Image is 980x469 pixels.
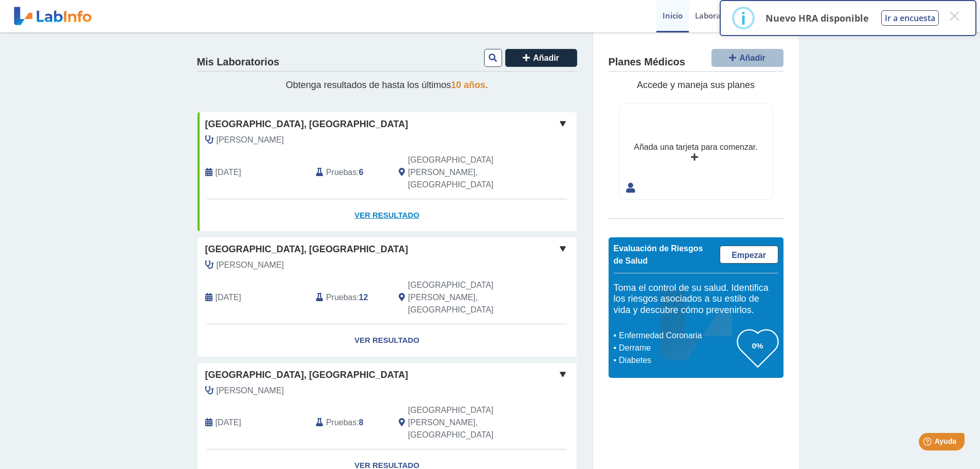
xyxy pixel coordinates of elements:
span: San Juan, PR [408,279,522,316]
li: Enfermedad Coronaria [616,329,737,342]
span: Añadir [533,54,559,62]
span: [GEOGRAPHIC_DATA], [GEOGRAPHIC_DATA] [205,368,408,382]
button: Ir a encuesta [881,10,939,26]
button: Añadir [711,49,783,67]
a: Ver Resultado [198,199,577,232]
b: 12 [359,293,368,302]
div: : [308,404,391,441]
span: 2024-03-06 [216,416,241,429]
button: Añadir [505,49,577,67]
span: Pruebas [326,416,357,429]
span: Sandoval Velazquez, Francisco [217,385,284,397]
h3: 0% [737,339,778,352]
span: Pruebas [326,166,357,179]
span: [GEOGRAPHIC_DATA], [GEOGRAPHIC_DATA] [205,117,408,131]
button: Close this dialog [945,7,964,25]
p: Nuevo HRA disponible [765,12,869,24]
span: San Juan, PR [408,404,522,441]
div: : [308,279,391,316]
div: i [741,9,746,27]
span: Obtenga resultados de hasta los últimos . [286,80,488,90]
span: Añadir [739,54,765,62]
h4: Mis Laboratorios [197,56,279,68]
iframe: Help widget launcher [888,429,969,458]
span: Pruebas [326,291,357,304]
span: Adler, Eric [217,134,284,146]
span: Accede y maneja sus planes [637,80,755,90]
span: 2025-08-15 [216,166,241,179]
li: Diabetes [616,354,737,367]
a: Empezar [720,246,778,264]
li: Derrame [616,342,737,354]
h4: Planes Médicos [609,56,685,68]
b: 8 [359,418,364,427]
span: Sandoval Velazquez, Francisco [217,259,284,271]
span: [GEOGRAPHIC_DATA], [GEOGRAPHIC_DATA] [205,242,408,256]
span: San Juan, PR [408,154,522,191]
h5: Toma el control de su salud. Identifica los riesgos asociados a su estilo de vida y descubre cómo... [614,283,778,316]
b: 6 [359,168,364,177]
span: Empezar [732,251,766,259]
span: 2025-04-02 [216,291,241,304]
span: Evaluación de Riesgos de Salud [614,244,703,265]
a: Ver Resultado [198,324,577,357]
span: 10 años [451,80,486,90]
div: : [308,154,391,191]
div: Añada una tarjeta para comenzar. [634,141,757,153]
